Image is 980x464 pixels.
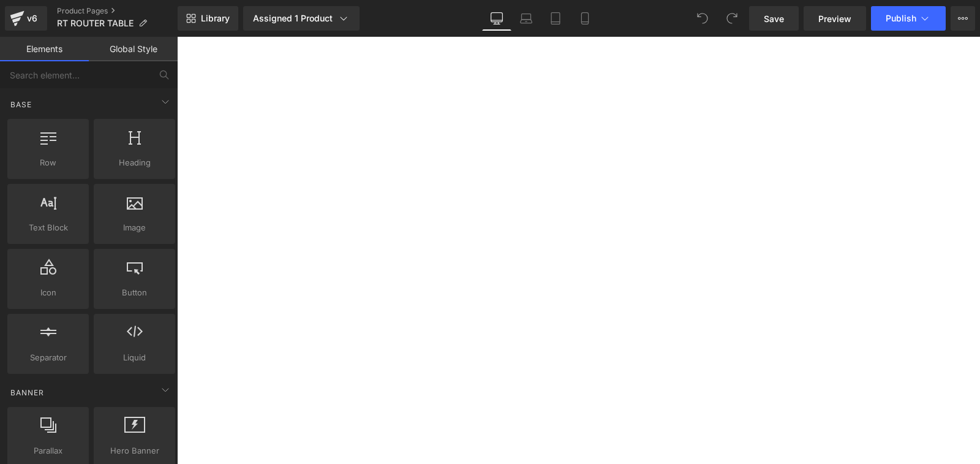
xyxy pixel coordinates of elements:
button: Undo [690,6,715,31]
span: Save [764,12,784,25]
a: Laptop [511,6,541,31]
a: Mobile [570,6,600,31]
div: Assigned 1 Product [253,12,350,25]
span: Text Block [11,221,85,234]
span: Parallax [11,444,85,457]
a: New Library [178,6,238,31]
button: Redo [720,6,744,31]
span: Publish [886,13,916,23]
a: Global Style [89,37,178,61]
span: Heading [97,156,171,169]
div: v6 [24,10,40,26]
button: More [951,6,975,31]
span: Row [11,156,85,169]
a: v6 [5,6,47,31]
a: Tablet [541,6,570,31]
span: Icon [11,286,85,299]
a: Preview [804,6,866,31]
span: Hero Banner [97,444,171,457]
span: Banner [9,387,45,398]
span: Button [97,286,171,299]
span: Image [97,221,171,234]
span: RT ROUTER TABLE [57,18,134,28]
span: Liquid [97,351,171,364]
button: Publish [871,6,946,31]
span: Library [201,13,230,24]
a: Product Pages [57,6,178,16]
span: Separator [11,351,85,364]
span: Preview [818,12,851,25]
span: Base [9,99,33,110]
a: Desktop [482,6,511,31]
